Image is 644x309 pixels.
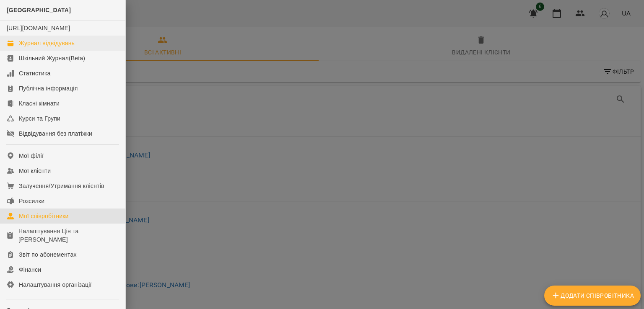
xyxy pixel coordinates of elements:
[19,197,44,205] div: Розсилки
[19,250,77,259] div: Звіт по абонементах
[19,281,92,289] div: Налаштування організації
[19,182,104,190] div: Залучення/Утримання клієнтів
[19,152,44,160] div: Мої філії
[19,84,78,93] div: Публічна інформація
[18,227,119,244] div: Налаштування Цін та [PERSON_NAME]
[19,212,69,220] div: Мої співробітники
[19,99,60,108] div: Класні кімнати
[19,129,92,138] div: Відвідування без платіжки
[19,265,41,274] div: Фінанси
[19,167,51,175] div: Мої клієнти
[19,39,75,47] div: Журнал відвідувань
[19,69,51,77] div: Статистика
[19,54,85,62] div: Шкільний Журнал(Beta)
[7,7,71,13] span: [GEOGRAPHIC_DATA]
[7,25,70,31] a: [URL][DOMAIN_NAME]
[544,286,641,306] button: Додати співробітника
[551,291,634,301] span: Додати співробітника
[19,114,60,123] div: Курси та Групи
